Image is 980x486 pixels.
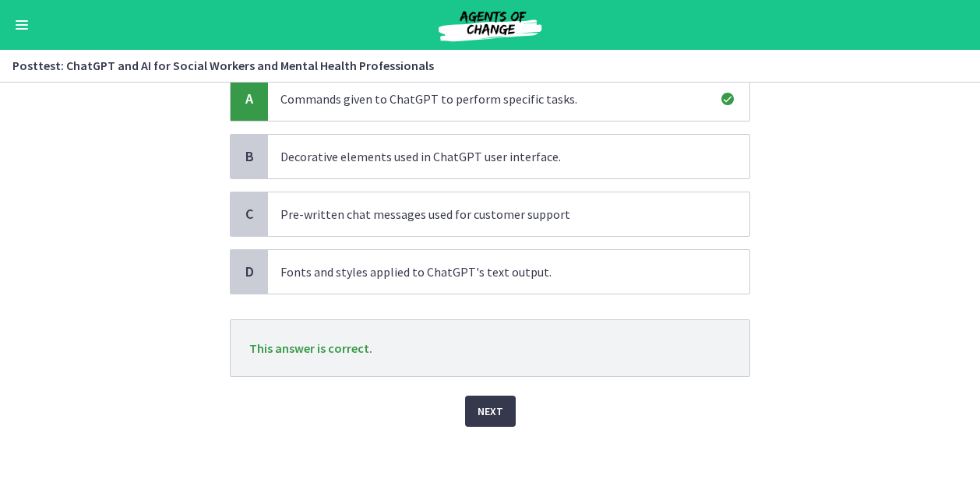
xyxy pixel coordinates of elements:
p: Commands given to ChatGPT to perform specific tasks. [280,90,706,108]
span: A [240,90,259,108]
img: Agents of Change [397,6,583,44]
span: Next [478,402,503,421]
span: B [240,147,259,166]
button: Next [465,396,516,427]
span: This answer is correct. [249,340,372,356]
h3: Posttest: ChatGPT and AI for Social Workers and Mental Health Professionals [12,56,949,75]
p: Decorative elements used in ChatGPT user interface. [280,147,706,166]
span: D [240,262,259,281]
p: Pre-written chat messages used for customer support [280,205,706,224]
p: Fonts and styles applied to ChatGPT's text output. [280,262,706,281]
button: Enable menu [12,16,31,34]
span: C [240,205,259,224]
